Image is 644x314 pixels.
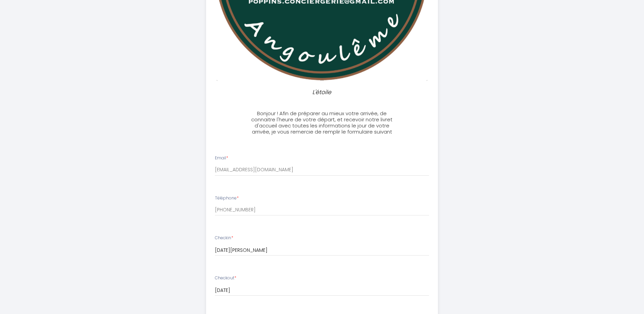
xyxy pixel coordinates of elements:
[215,155,228,161] label: Email
[246,110,398,135] h3: Bonjour ! Afin de préparer au mieux votre arrivée, de connaitre l'heure de votre départ, et recev...
[215,275,236,281] label: Checkout
[250,88,395,97] p: L'étoile
[215,235,233,241] label: Checkin
[215,195,239,202] label: Téléphone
